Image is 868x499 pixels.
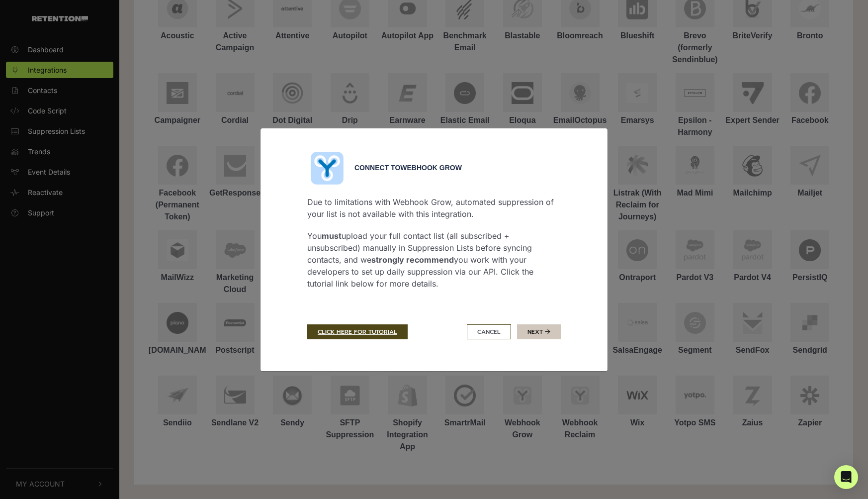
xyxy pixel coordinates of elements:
p: Due to limitations with Webhook Grow, automated suppression of your list is not available with th... [307,196,561,220]
button: Next [517,324,561,339]
span: Webhook Grow [400,164,462,172]
div: Open Intercom Messenger [834,465,858,489]
p: You upload your full contact list (all subscribed + unsubscribed) manually in Suppression Lists b... [307,230,561,290]
button: Cancel [467,324,511,339]
strong: must [322,231,342,241]
strong: strongly recommend [371,255,454,265]
a: CLICK HERE FOR TUTORIAL [307,324,408,339]
img: Webhook Grow [307,148,347,188]
div: Connect to [354,163,561,173]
